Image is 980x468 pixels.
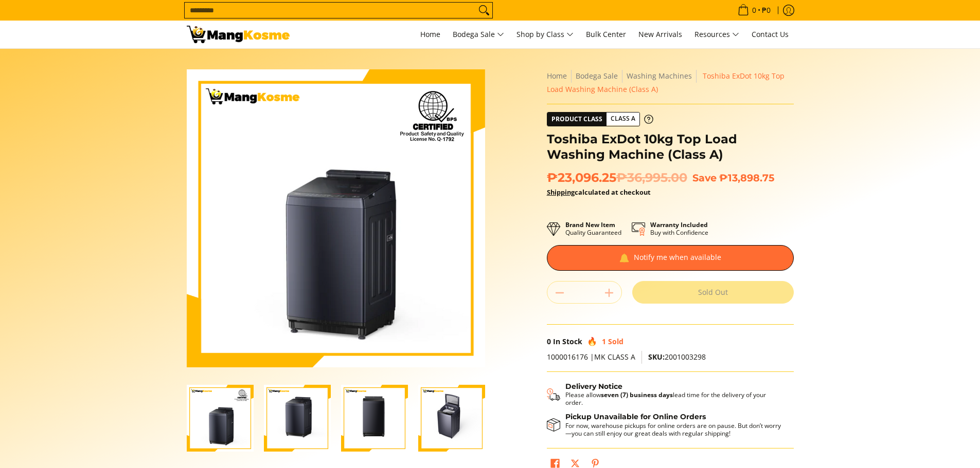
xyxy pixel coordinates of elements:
[650,220,708,229] strong: Warranty Included
[648,352,706,362] span: 2001003298
[565,391,783,406] p: Please allow lead time for the delivery of your order.
[511,21,579,48] a: Shop by Class
[547,69,794,96] nav: Breadcrumbs
[547,71,567,81] a: Home
[547,132,794,162] h1: Toshiba ExDot 10kg Top Load Washing Machine (Class A)
[418,385,485,452] img: Toshiba ExDot 10kg Top Load Washing Machine (Class A)-4
[420,29,440,39] span: Home
[581,21,631,48] a: Bulk Center
[576,71,618,81] a: Bodega Sale
[760,7,772,14] span: ₱0
[187,385,254,452] img: Toshiba ExDot 10kg Top Load Washing Machine (Class A)-1
[601,390,673,399] strong: seven (7) business days
[547,382,783,407] button: Shipping & Delivery
[607,113,639,125] span: Class A
[341,385,408,452] img: Toshiba ExDot 10kg Top Load Washing Machine (Class A)-3
[565,220,615,229] strong: Brand New Item
[648,352,665,362] span: SKU:
[692,172,717,184] span: Save
[264,385,331,452] img: Toshiba ExDot 10kg Top Load Washing Machine (Class A)-2
[453,28,504,41] span: Bodega Sale
[752,29,789,39] span: Contact Us
[516,28,574,41] span: Shop by Class
[547,188,651,197] strong: calculated at checkout
[751,7,758,14] span: 0
[565,422,783,437] p: For now, warehouse pickups for online orders are on pause. But don’t worry—you can still enjoy ou...
[547,336,551,346] span: 0
[719,172,774,184] span: ₱13,898.75
[553,336,582,346] span: In Stock
[448,21,509,48] a: Bodega Sale
[565,412,706,421] strong: Pickup Unavailable for Online Orders
[547,352,635,362] span: 1000016176 |MK CLASS A
[650,221,708,236] p: Buy with Confidence
[608,336,623,346] span: Sold
[638,29,682,39] span: New Arrivals
[586,29,626,39] span: Bulk Center
[187,69,485,367] img: Toshiba ExDot 10kg Top Load Washing Machine (Class A)
[735,5,774,16] span: •
[415,21,446,48] a: Home
[616,170,687,185] del: ₱36,995.00
[476,3,492,18] button: Search
[547,113,607,126] span: Product Class
[565,382,622,391] strong: Delivery Notice
[746,21,794,48] a: Contact Us
[633,21,687,48] a: New Arrivals
[565,221,621,236] p: Quality Guaranteed
[602,336,606,346] span: 1
[627,71,692,81] a: Washing Machines
[547,71,785,94] span: Toshiba ExDot 10kg Top Load Washing Machine (Class A)
[547,112,653,126] a: Product Class Class A
[547,188,575,197] a: Shipping
[689,21,744,48] a: Resources
[187,26,290,43] img: Toshiba ExDot 10kg Top Load Washing Machine (Class A) | Mang Kosme
[547,170,687,185] span: ₱23,096.25
[300,21,794,48] nav: Main Menu
[694,28,739,41] span: Resources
